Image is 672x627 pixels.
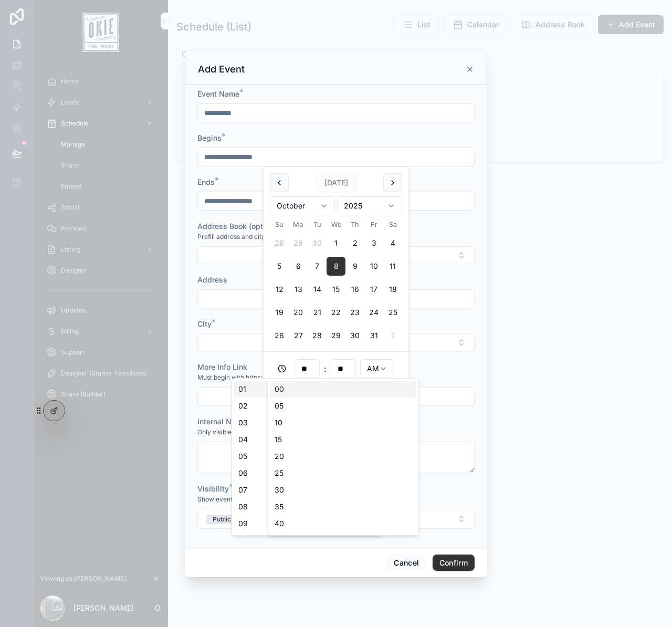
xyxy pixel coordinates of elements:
[308,234,327,253] button: Tuesday, September 30th, 2025
[308,257,327,276] button: Tuesday, October 7th, 2025
[387,555,426,571] button: Cancel
[268,378,419,536] div: Suggestions
[197,89,239,98] span: Event Name
[383,234,402,253] button: Saturday, October 4th, 2025
[270,326,289,345] button: Sunday, October 26th, 2025
[270,515,416,532] div: 40
[197,373,293,382] span: Must begin with https:// or http://
[270,448,416,465] div: 20
[345,220,364,229] th: Thursday
[289,220,308,229] th: Monday
[308,280,327,299] button: Tuesday, October 14th, 2025
[197,319,212,328] span: City
[383,280,402,299] button: Saturday, October 18th, 2025
[198,63,245,76] h3: Add Event
[213,515,231,524] div: Public
[197,246,475,264] button: Select Button
[308,303,327,322] button: Tuesday, October 21st, 2025
[289,257,308,276] button: Monday, October 6th, 2025
[364,257,383,276] button: Friday, October 10th, 2025
[383,326,402,345] button: Saturday, November 1st, 2025
[289,326,308,345] button: Monday, October 27th, 2025
[197,484,229,493] span: Visibility
[197,428,253,436] span: Only visible to you.
[327,257,345,276] button: Today, Wednesday, October 8th, 2025, selected
[364,220,383,229] th: Friday
[327,234,345,253] button: Wednesday, October 1st, 2025
[433,555,475,571] button: Confirm
[364,234,383,253] button: Friday, October 3rd, 2025
[234,465,380,482] div: 06
[270,498,416,515] div: 35
[270,234,289,253] button: Sunday, September 28th, 2025
[234,498,380,515] div: 08
[270,398,416,414] div: 05
[270,303,289,322] button: Sunday, October 19th, 2025
[234,515,380,532] div: 09
[197,222,282,231] span: Address Book (optional)
[308,220,327,229] th: Tuesday
[345,234,364,253] button: Thursday, October 2nd, 2025
[308,326,327,345] button: Tuesday, October 28th, 2025
[289,234,308,253] button: Monday, September 29th, 2025
[383,257,402,276] button: Saturday, October 11th, 2025
[270,257,289,276] button: Sunday, October 5th, 2025
[289,280,308,299] button: Monday, October 13th, 2025
[270,532,416,549] div: 45
[270,220,402,345] table: October 2025
[197,509,475,529] button: Select Button
[383,303,402,322] button: Saturday, October 25th, 2025
[197,417,247,426] span: Internal Notes
[234,398,380,414] div: 02
[232,378,383,536] div: Suggestions
[197,233,363,241] span: Prefill address and city with a previously saved location.
[234,414,380,431] div: 03
[197,177,215,186] span: Ends
[197,333,475,351] button: Select Button
[327,280,345,299] button: Wednesday, October 15th, 2025
[270,220,289,229] th: Sunday
[289,303,308,322] button: Monday, October 20th, 2025
[270,414,416,431] div: 10
[327,220,345,229] th: Wednesday
[234,448,380,465] div: 05
[345,280,364,299] button: Thursday, October 16th, 2025
[234,482,380,498] div: 07
[234,431,380,448] div: 04
[197,133,222,142] span: Begins
[270,280,289,299] button: Sunday, October 12th, 2025
[364,303,383,322] button: Friday, October 24th, 2025
[327,303,345,322] button: Wednesday, October 22nd, 2025
[270,358,402,379] div: :
[345,303,364,322] button: Thursday, October 23rd, 2025
[364,326,383,345] button: Friday, October 31st, 2025
[364,280,383,299] button: Friday, October 17th, 2025
[345,326,364,345] button: Thursday, October 30th, 2025
[270,482,416,498] div: 30
[197,362,247,371] span: More Info Link
[270,431,416,448] div: 15
[383,220,402,229] th: Saturday
[270,465,416,482] div: 25
[327,326,345,345] button: Wednesday, October 29th, 2025
[197,495,290,504] span: Show event in public schedule?
[270,381,416,398] div: 00
[197,275,227,284] span: Address
[234,381,380,398] div: 01
[345,257,364,276] button: Thursday, October 9th, 2025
